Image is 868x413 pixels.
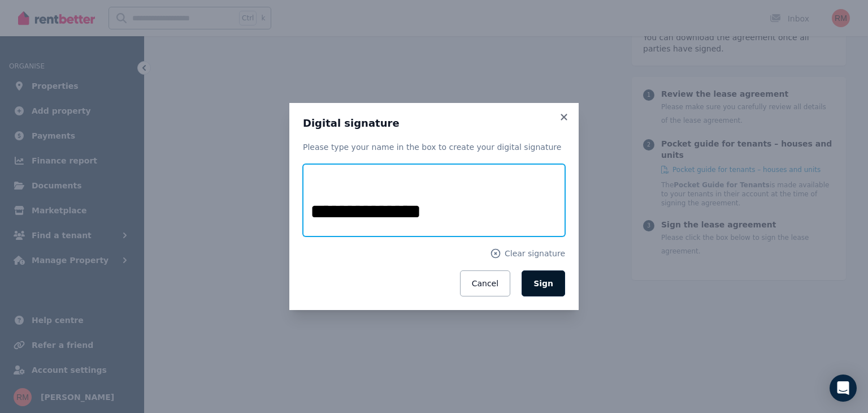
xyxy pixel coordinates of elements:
[533,279,553,288] span: Sign
[505,248,565,259] span: Clear signature
[522,270,565,296] button: Sign
[303,141,565,153] p: Please type your name in the box to create your digital signature
[830,375,857,402] div: Open Intercom Messenger
[460,270,510,296] button: Cancel
[303,117,565,130] h3: Digital signature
